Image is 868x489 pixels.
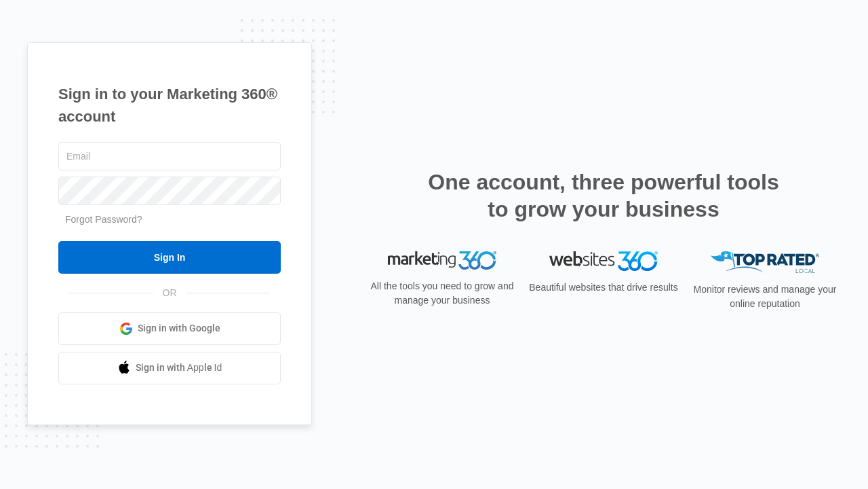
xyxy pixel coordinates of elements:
[424,168,783,223] h2: One account, three powerful tools to grow your business
[153,286,186,300] span: OR
[689,283,841,311] p: Monitor reviews and manage your online reputation
[388,251,496,270] img: Marketing 360
[366,279,518,308] p: All the tools you need to grow and manage your business
[58,142,281,170] input: Email
[549,251,658,271] img: Websites 360
[528,280,679,295] p: Beautiful websites that drive results
[58,352,281,384] a: Sign in with Apple Id
[65,214,142,225] a: Forgot Password?
[138,321,220,336] span: Sign in with Google
[136,361,222,375] span: Sign in with Apple Id
[711,251,819,274] img: Top Rated Local
[58,83,281,128] h1: Sign in to your Marketing 360® account
[58,312,281,345] a: Sign in with Google
[58,241,281,274] input: Sign In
